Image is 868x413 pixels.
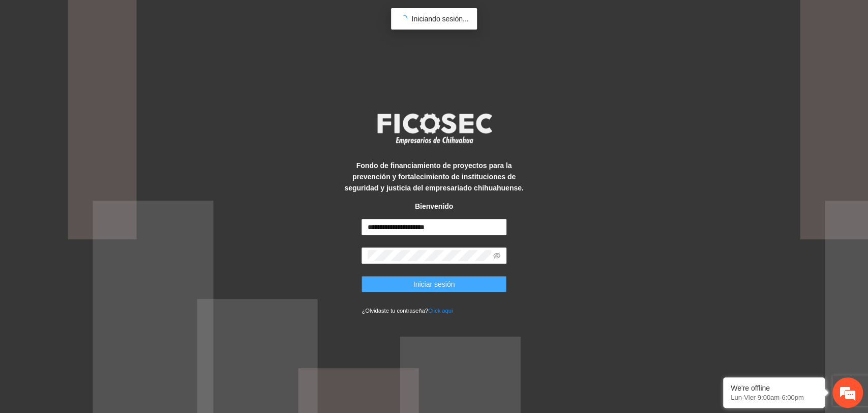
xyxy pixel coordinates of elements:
small: ¿Olvidaste tu contraseña? [362,308,453,314]
strong: Bienvenido [415,202,453,210]
button: Iniciar sesión [362,276,506,292]
strong: Fondo de financiamiento de proyectos para la prevención y fortalecimiento de instituciones de seg... [344,161,523,192]
div: We're offline [731,384,817,392]
span: Iniciar sesión [413,279,455,290]
p: Lun-Vier 9:00am-6:00pm [731,394,817,401]
span: eye-invisible [493,252,500,259]
span: loading [398,13,409,25]
span: Iniciando sesión... [411,15,468,23]
img: logo [371,110,498,148]
a: Click aqui [428,308,453,314]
